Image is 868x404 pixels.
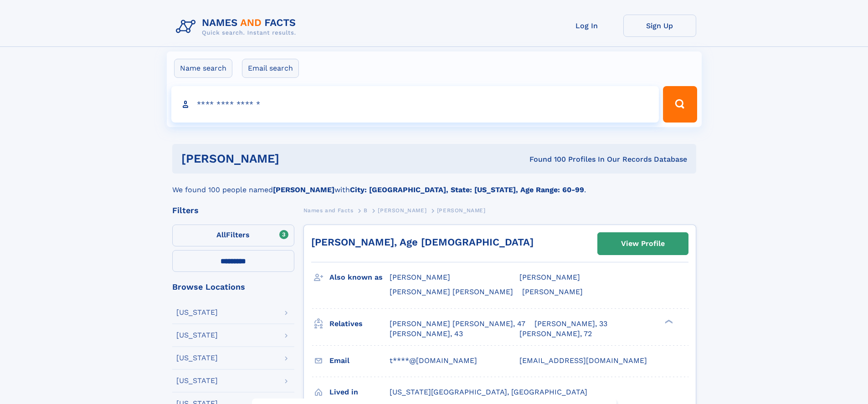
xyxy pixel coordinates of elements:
span: [PERSON_NAME] [378,207,426,214]
div: Browse Locations [172,283,294,291]
a: [PERSON_NAME], 33 [534,319,607,329]
a: B [364,205,368,216]
input: search input [171,86,659,123]
span: [PERSON_NAME] [PERSON_NAME] [390,287,513,296]
div: Filters [172,206,294,215]
a: [PERSON_NAME] [378,205,426,216]
div: ❯ [663,318,673,324]
a: [PERSON_NAME], Age [DEMOGRAPHIC_DATA] [311,236,534,248]
b: [PERSON_NAME] [273,185,334,194]
h3: Email [329,353,390,368]
h3: Lived in [329,384,390,400]
a: [PERSON_NAME] [PERSON_NAME], 47 [390,319,525,329]
a: Log In [550,15,623,37]
a: [PERSON_NAME], 72 [519,329,592,339]
div: [US_STATE] [176,377,218,384]
span: [PERSON_NAME] [519,273,580,281]
label: Email search [242,59,299,78]
button: Search Button [663,86,697,123]
div: We found 100 people named with . [172,174,696,195]
div: [US_STATE] [176,354,218,362]
a: Names and Facts [303,205,354,216]
div: [US_STATE] [176,309,218,316]
span: [EMAIL_ADDRESS][DOMAIN_NAME] [519,356,647,365]
span: All [216,230,226,239]
a: Sign Up [623,15,696,37]
span: [US_STATE][GEOGRAPHIC_DATA], [GEOGRAPHIC_DATA] [390,388,587,396]
span: [PERSON_NAME] [437,207,486,214]
a: View Profile [598,233,688,255]
h3: Relatives [329,316,390,332]
span: [PERSON_NAME] [522,287,583,296]
label: Name search [174,59,232,78]
h3: Also known as [329,270,390,285]
b: City: [GEOGRAPHIC_DATA], State: [US_STATE], Age Range: 60-99 [350,185,584,194]
a: [PERSON_NAME], 43 [390,329,463,339]
label: Filters [172,225,294,246]
div: Found 100 Profiles In Our Records Database [404,154,687,164]
span: B [364,207,368,214]
div: View Profile [621,233,665,254]
span: [PERSON_NAME] [390,273,450,281]
div: [US_STATE] [176,332,218,339]
img: Logo Names and Facts [172,15,303,39]
h1: [PERSON_NAME] [181,153,405,164]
